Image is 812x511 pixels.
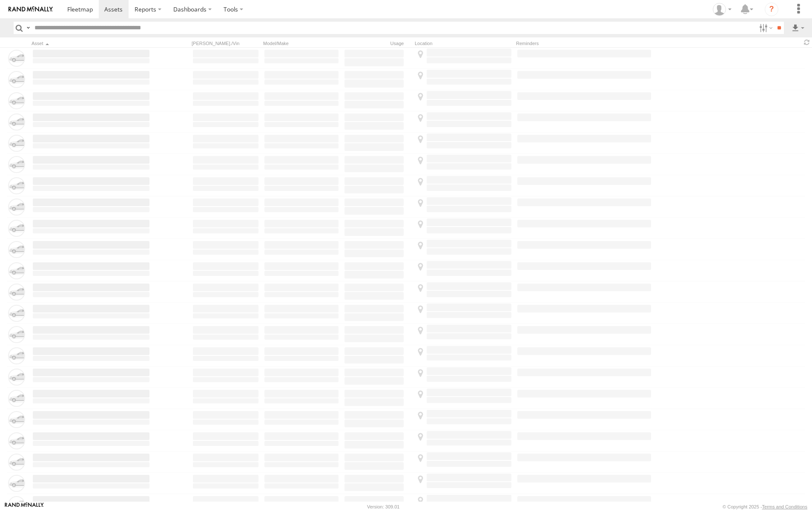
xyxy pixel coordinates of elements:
[5,502,44,511] a: Visit our Website
[756,22,774,34] label: Search Filter Options
[802,38,812,46] span: Refresh
[25,22,32,34] label: Search Query
[415,40,513,46] div: Location
[9,6,53,12] img: rand-logo.svg
[723,504,807,509] div: © Copyright 2025 -
[263,40,340,46] div: Model/Make
[516,40,652,46] div: Reminders
[765,3,778,16] i: ?
[367,504,399,509] div: Version: 309.01
[192,40,260,46] div: [PERSON_NAME]./Vin
[710,3,735,16] div: Carlos Vazquez
[343,40,411,46] div: Usage
[791,22,805,34] label: Export results as...
[762,504,807,509] a: Terms and Conditions
[32,40,151,46] div: Click to Sort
